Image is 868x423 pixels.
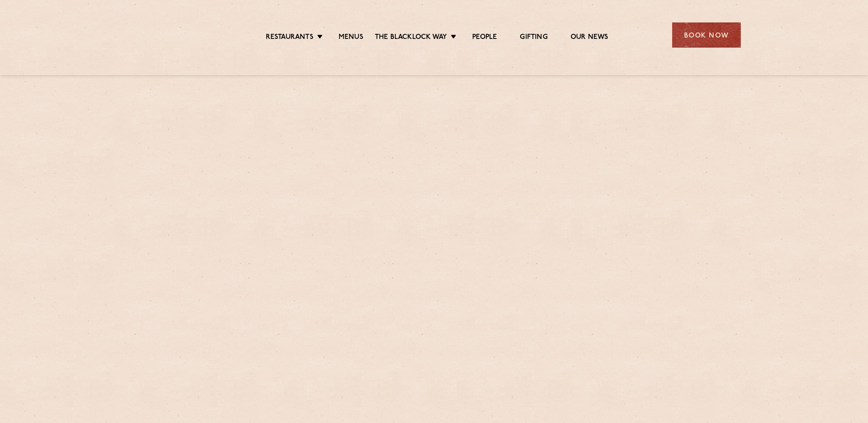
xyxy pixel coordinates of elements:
a: People [472,33,497,42]
a: Gifting [520,33,547,42]
a: Menus [339,33,363,42]
div: Book Now [672,22,741,48]
img: svg%3E [128,9,207,61]
a: Restaurants [266,33,313,42]
a: The Blacklock Way [375,33,447,42]
a: Our News [571,33,609,42]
